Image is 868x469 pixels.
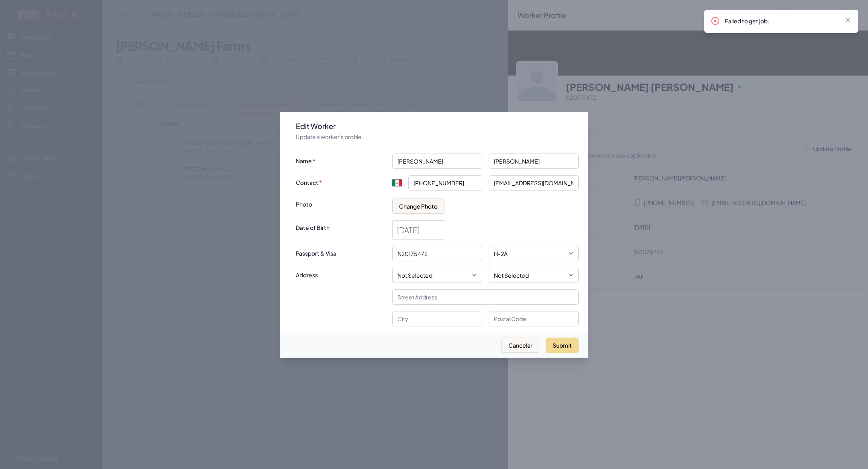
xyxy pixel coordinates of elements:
[296,121,579,131] h3: Edit Worker
[489,175,579,190] input: Email
[392,199,444,214] button: Change Photo
[296,197,386,209] label: Photo
[296,220,386,232] label: Date of Birth
[296,133,579,141] p: Update a worker's profile.
[502,338,539,353] button: Cancelar
[489,154,579,169] input: Last name
[392,311,482,326] input: City
[296,246,386,258] label: Passport & Visa
[296,175,386,187] label: Contact
[296,154,386,166] label: Name
[392,154,482,169] input: First name
[392,246,482,261] input: Passport #
[392,289,579,305] input: Street Address
[546,338,579,353] button: Submit
[296,268,386,280] label: Address
[393,221,445,239] input: Date
[408,175,482,190] input: Enter phone number
[489,311,579,326] input: Postal Code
